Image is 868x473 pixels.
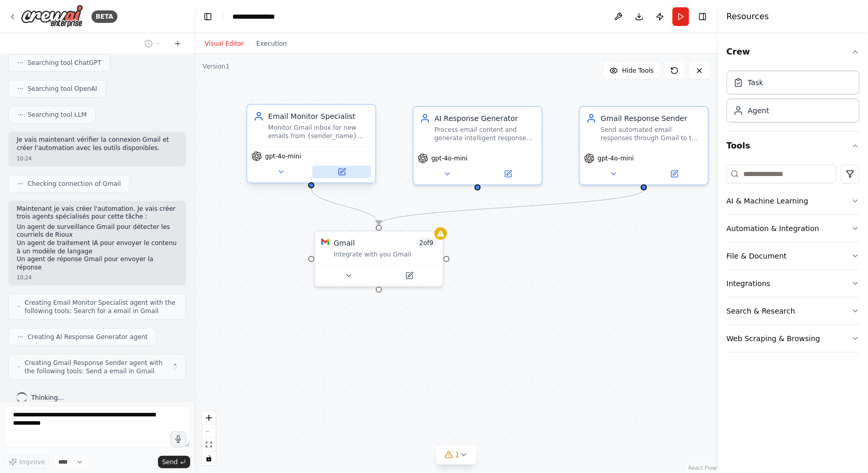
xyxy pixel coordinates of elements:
button: Search & Research [727,298,860,325]
div: Gmail [334,238,355,248]
div: Gmail Response Sender [601,113,702,124]
div: 10:24 [17,274,178,281]
div: Process email content and generate intelligent responses using AI language models [435,126,535,142]
span: Creating Email Monitor Specialist agent with the following tools: Search for a email in Gmail [24,299,177,315]
button: Switch to previous chat [140,37,165,50]
span: 1 [455,450,460,460]
button: Hide Tools [603,62,660,79]
button: AI & Machine Learning [727,187,860,214]
span: gpt-4o-mini [431,154,468,163]
div: Gmail Response SenderSend automated email responses through Gmail to the original sendergpt-4o-mini [579,106,709,185]
a: React Flow attribution [689,465,717,471]
button: Integrations [727,270,860,297]
div: BETA [91,10,117,23]
button: Tools [727,131,860,160]
button: Hide left sidebar [201,9,215,24]
div: AI Response Generator [435,113,535,124]
div: Version 1 [203,62,230,71]
div: GmailGmail2of9Integrate with you Gmail [314,231,444,287]
span: Number of enabled actions [416,238,437,248]
span: Searching tool ChatGPT [28,59,101,67]
div: Email Monitor SpecialistMonitor Gmail inbox for new emails from {sender_name} and retrieve their ... [246,106,376,185]
span: Thinking... [31,394,64,402]
span: gpt-4o-mini [598,154,634,163]
img: Logo [21,5,83,28]
span: Hide Tools [622,66,654,75]
button: Hide right sidebar [695,9,710,24]
button: toggle interactivity [202,452,216,465]
button: Send [158,456,190,468]
button: Open in side panel [312,166,371,178]
button: Crew [727,37,860,66]
p: Maintenant je vais créer l'automation. Je vais créer trois agents spécialisés pour cette tâche : [17,205,178,221]
div: AI Response GeneratorProcess email content and generate intelligent responses using AI language m... [413,106,543,185]
button: Start a new chat [169,37,186,50]
button: File & Document [727,242,860,269]
button: Open in side panel [479,168,537,180]
button: Open in side panel [380,269,439,282]
h4: Resources [727,10,769,23]
img: Gmail [321,238,330,246]
span: Checking connection of Gmail [28,180,121,188]
div: Crew [727,66,860,131]
button: Execution [250,37,293,50]
button: Web Scraping & Browsing [727,325,860,352]
div: Email Monitor Specialist [268,111,369,121]
div: Monitor Gmail inbox for new emails from {sender_name} and retrieve their content for processing [268,124,369,140]
span: Improve [19,458,45,466]
li: Un agent de traitement IA pour envoyer le contenu à un modèle de langage [17,239,178,255]
button: Automation & Integration [727,215,860,242]
button: Visual Editor [199,37,250,50]
div: Integrate with you Gmail [334,250,437,259]
li: Un agent de réponse Gmail pour envoyer la réponse [17,255,178,272]
button: Click to speak your automation idea [170,431,186,447]
button: 1 [437,445,477,465]
div: Tools [727,160,860,361]
button: Improve [4,455,49,469]
button: zoom in [202,411,216,425]
nav: breadcrumb [232,11,287,22]
div: Send automated email responses through Gmail to the original sender [601,126,702,142]
li: Un agent de surveillance Gmail pour détecter les courriels de Rioux [17,223,178,239]
p: Je vais maintenant vérifier la connexion Gmail et créer l'automation avec les outils disponibles. [17,136,178,152]
div: React Flow controls [202,411,216,465]
span: Searching tool LLM [28,111,87,119]
span: Searching tool OpenAI [28,85,97,93]
span: gpt-4o-mini [265,152,301,160]
div: Task [748,77,764,88]
div: 10:24 [17,155,178,163]
g: Edge from 995de715-bac5-46a5-ba3c-a8fe84957205 to 860bd032-5c35-4967-9c51-23f9c7aabe61 [306,187,384,225]
button: Open in side panel [645,168,704,180]
div: Agent [748,105,769,116]
span: Send [162,458,178,466]
g: Edge from 29ef43cb-0c99-4914-b682-830cf6daa0b6 to 860bd032-5c35-4967-9c51-23f9c7aabe61 [374,190,649,225]
button: fit view [202,438,216,452]
span: Creating Gmail Response Sender agent with the following tools: Send a email in Gmail [24,359,166,375]
span: Creating AI Response Generator agent [28,333,148,341]
button: zoom out [202,425,216,438]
